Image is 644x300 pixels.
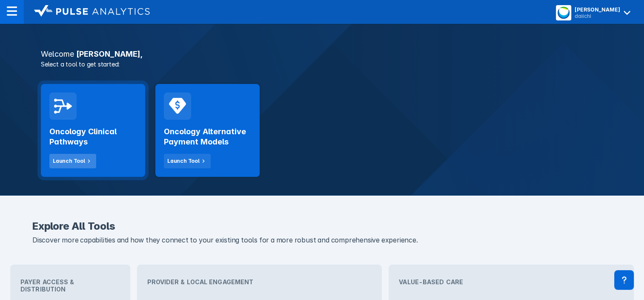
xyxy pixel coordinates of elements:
button: Launch Tool [164,154,211,168]
img: menu--horizontal.svg [7,6,17,16]
img: logo [34,5,150,17]
a: logo [24,5,150,19]
div: Launch Tool [167,157,200,165]
span: Welcome [41,49,74,58]
div: Launch Tool [53,157,85,165]
div: Contact Support [614,270,634,290]
div: Provider & Local Engagement [140,268,379,296]
p: Select a tool to get started: [36,60,608,69]
h2: Explore All Tools [32,221,612,231]
button: Launch Tool [49,154,96,168]
div: [PERSON_NAME] [575,6,620,13]
img: menu button [558,7,570,19]
p: Discover more capabilities and how they connect to your existing tools for a more robust and comp... [32,235,612,246]
h3: [PERSON_NAME] , [36,50,608,58]
a: Oncology Clinical PathwaysLaunch Tool [41,84,145,177]
a: Oncology Alternative Payment ModelsLaunch Tool [155,84,260,177]
div: Value-Based Care [392,268,630,296]
h2: Oncology Clinical Pathways [49,127,137,147]
h2: Oncology Alternative Payment Models [164,127,251,147]
div: daiichi [575,13,620,19]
